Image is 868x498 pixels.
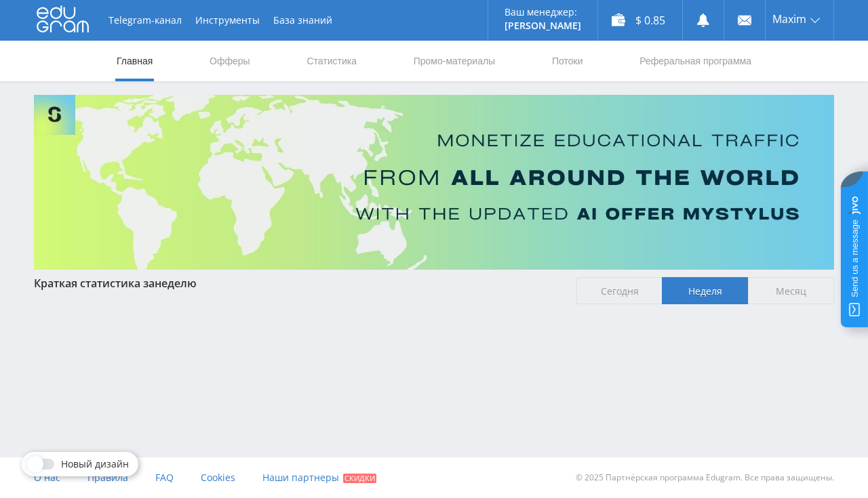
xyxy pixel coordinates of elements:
span: Неделя [662,277,748,304]
a: Промо-материалы [412,41,496,81]
img: Banner [34,95,834,270]
a: Наши партнеры Скидки [262,457,376,498]
a: Офферы [208,41,252,81]
span: Скидки [343,474,376,483]
span: неделю [155,276,197,291]
a: Реферальная программа [638,41,753,81]
span: Новый дизайн [61,459,129,470]
a: Cookies [201,457,235,498]
div: © 2025 Партнёрская программа Edugram. Все права защищены. [441,457,834,498]
span: FAQ [155,471,174,484]
span: О нас [34,471,60,484]
span: Maxim [772,14,806,24]
div: Краткая статистика за [34,277,563,289]
p: [PERSON_NAME] [505,20,581,31]
a: О нас [34,457,60,498]
a: Главная [115,41,154,81]
a: Статистика [305,41,358,81]
span: Правила [87,471,128,484]
span: Месяц [748,277,834,304]
a: FAQ [155,457,174,498]
a: Правила [87,457,128,498]
p: Ваш менеджер: [505,7,581,18]
span: Сегодня [576,277,663,304]
a: Потоки [551,41,585,81]
span: Наши партнеры [262,471,339,484]
span: Cookies [201,471,235,484]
